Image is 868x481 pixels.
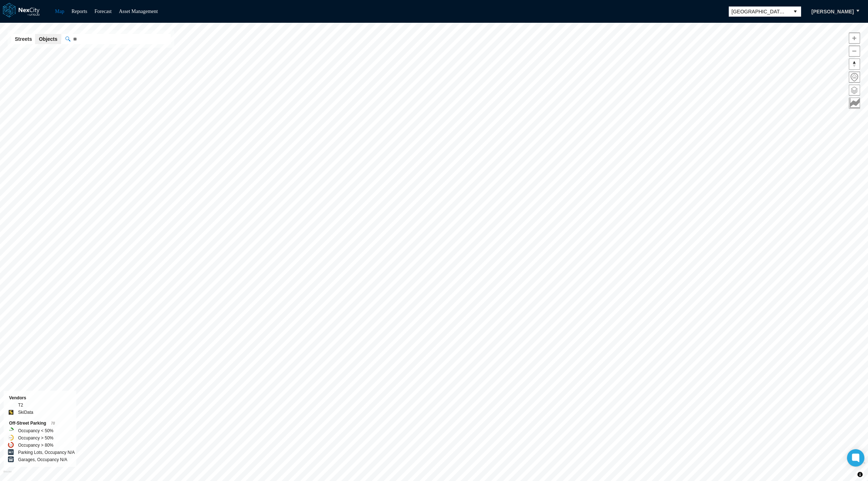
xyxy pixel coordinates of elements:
button: Zoom in [849,33,860,44]
button: Layers management [849,85,860,96]
div: Vendors [9,394,71,401]
div: Off-Street Parking [9,420,71,427]
span: Zoom out [849,46,860,56]
label: T2 [18,401,23,409]
button: Toggle attribution [856,470,864,479]
button: Home [849,72,860,83]
a: Asset Management [119,9,158,14]
a: Map [55,9,64,14]
button: [PERSON_NAME] [804,5,861,18]
span: [GEOGRAPHIC_DATA][PERSON_NAME] [732,8,787,15]
label: SkiData [18,409,33,416]
span: 78 [51,421,55,425]
a: Reports [72,9,88,14]
span: Reset bearing to north [849,59,860,69]
a: Forecast [94,9,111,14]
span: Zoom in [849,33,860,43]
span: Objects [39,35,57,43]
label: Parking Lots, Occupancy N/A [18,449,75,456]
span: Streets [15,35,32,43]
label: Garages, Occupancy N/A [18,456,67,463]
button: Reset bearing to north [849,59,860,70]
label: Occupancy < 50% [18,427,54,434]
button: Zoom out [849,46,860,57]
button: Key metrics [849,98,860,109]
a: Mapbox homepage [3,471,12,479]
button: Streets [11,34,35,44]
button: select [790,7,801,17]
label: Occupancy > 50% [18,434,54,442]
span: Toggle attribution [858,471,862,478]
label: Occupancy > 80% [18,442,54,449]
span: [PERSON_NAME] [812,8,854,15]
button: Objects [35,34,61,44]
